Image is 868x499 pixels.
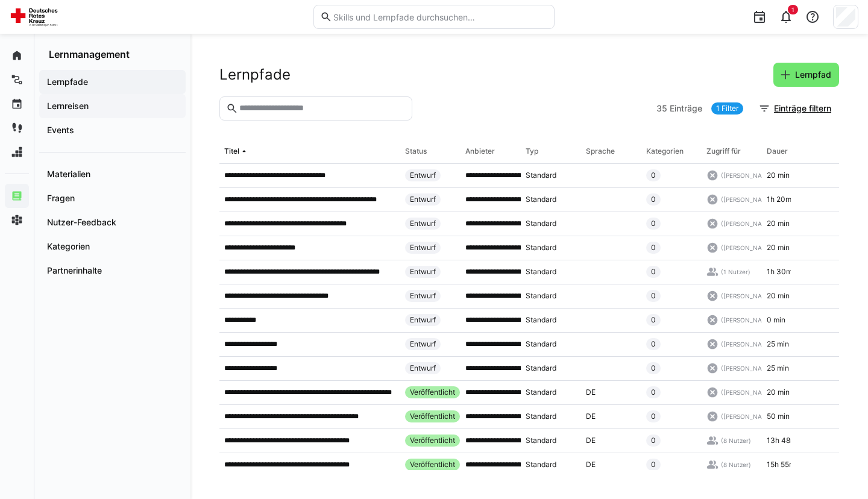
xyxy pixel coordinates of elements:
span: 0 [651,267,656,277]
span: ([PERSON_NAME]) [721,412,776,421]
span: ([PERSON_NAME]) [721,388,776,397]
button: Lernpfad [773,63,839,87]
span: Standard [526,363,556,373]
span: Standard [526,315,556,325]
span: Standard [526,436,556,445]
span: ([PERSON_NAME]) [721,364,776,372]
span: DE [586,388,596,397]
span: 35 [656,102,667,115]
div: Anbieter [465,146,495,156]
span: Entwurf [410,363,436,373]
span: Standard [526,460,556,469]
span: 20 min [767,291,790,301]
span: Veröffentlicht [410,388,455,397]
div: Sprache [586,146,615,156]
span: 0 min [767,315,785,325]
span: Standard [526,339,556,349]
span: ([PERSON_NAME]) [721,292,776,300]
span: (1 Nutzer) [721,268,750,276]
div: Typ [526,146,538,156]
input: Skills und Lernpfade durchsuchen… [332,11,548,22]
span: Entwurf [410,219,436,228]
span: ([PERSON_NAME]) [721,195,776,204]
span: 25 min [767,363,789,373]
span: 0 [651,339,656,349]
span: 20 min [767,219,790,228]
span: 0 [651,363,656,373]
div: Zugriff für [706,146,741,156]
span: Einträge filtern [772,102,833,115]
span: Veröffentlicht [410,412,455,421]
span: 0 [651,412,656,421]
span: 0 [651,315,656,325]
button: Einträge filtern [752,96,839,121]
span: 25 min [767,339,789,349]
span: Standard [526,195,556,204]
span: ([PERSON_NAME]) [721,316,776,324]
h2: Lernpfade [219,66,291,84]
span: Entwurf [410,171,436,180]
span: (8 Nutzer) [721,460,751,469]
a: 1 Filter [711,102,743,115]
span: 0 [651,291,656,301]
span: Einträge [670,102,702,115]
span: Standard [526,243,556,253]
span: 0 [651,195,656,204]
span: ([PERSON_NAME]) [721,243,776,252]
span: Entwurf [410,339,436,349]
span: 50 min [767,412,790,421]
div: Kategorien [646,146,684,156]
span: 20 min [767,243,790,253]
span: 0 [651,436,656,445]
span: 1 [791,6,794,13]
span: ([PERSON_NAME]) [721,219,776,228]
span: 13h 48m [767,436,796,445]
span: DE [586,436,596,445]
span: Lernpfad [793,69,833,81]
span: Entwurf [410,267,436,277]
span: DE [586,412,596,421]
span: Entwurf [410,291,436,301]
span: Standard [526,388,556,397]
span: 0 [651,460,656,469]
span: 15h 55m [767,460,795,469]
span: 20 min [767,171,790,180]
span: Standard [526,171,556,180]
span: 0 [651,171,656,180]
span: ([PERSON_NAME]) [721,171,776,180]
div: Dauer [767,146,788,156]
span: (8 Nutzer) [721,436,751,445]
span: Veröffentlicht [410,460,455,469]
span: Entwurf [410,315,436,325]
span: Standard [526,412,556,421]
div: Titel [224,146,239,156]
span: 1h 20m [767,195,791,204]
span: Standard [526,267,556,277]
span: 0 [651,388,656,397]
span: 1h 30m [767,267,792,277]
span: 0 [651,243,656,253]
span: Entwurf [410,243,436,253]
span: Standard [526,219,556,228]
span: Entwurf [410,195,436,204]
div: Status [405,146,427,156]
span: Standard [526,291,556,301]
span: 0 [651,219,656,228]
span: ([PERSON_NAME]) [721,340,776,348]
span: 20 min [767,388,790,397]
span: DE [586,460,596,469]
span: Veröffentlicht [410,436,455,445]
